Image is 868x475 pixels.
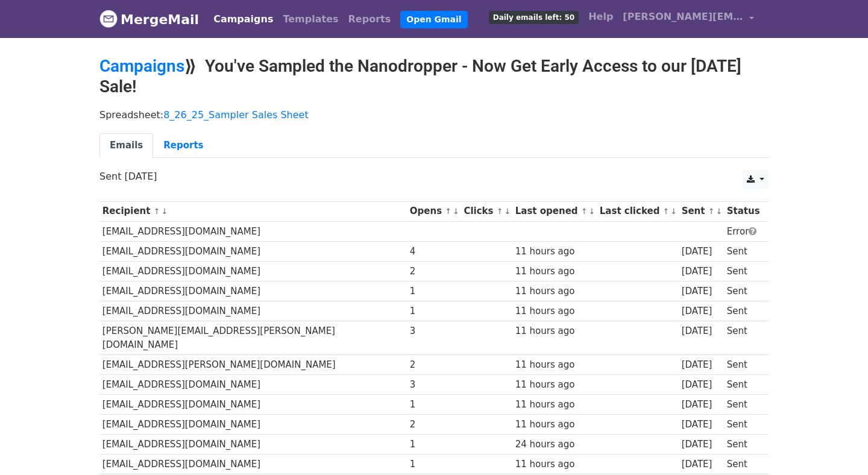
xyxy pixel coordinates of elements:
[515,304,594,318] div: 11 hours ago
[461,201,512,221] th: Clicks
[515,458,594,471] div: 11 hours ago
[724,321,763,355] td: Sent
[724,415,763,435] td: Sent
[589,207,596,216] a: ↓
[682,265,722,278] div: [DATE]
[682,398,722,412] div: [DATE]
[618,5,759,33] a: [PERSON_NAME][EMAIL_ADDRESS][DOMAIN_NAME]
[679,201,724,221] th: Sent
[410,458,458,471] div: 1
[715,207,722,216] a: ↓
[99,56,184,76] a: Campaigns
[99,201,407,221] th: Recipient
[724,261,763,281] td: Sent
[99,354,407,374] td: [EMAIL_ADDRESS][PERSON_NAME][DOMAIN_NAME]
[504,207,511,216] a: ↓
[445,207,451,216] a: ↑
[344,7,396,31] a: Reports
[99,282,407,301] td: [EMAIL_ADDRESS][DOMAIN_NAME]
[163,109,308,121] a: 8_26_25_Sampler Sales Sheet
[99,7,199,32] a: MergeMail
[99,133,153,158] a: Emails
[410,438,458,451] div: 1
[410,245,458,259] div: 4
[407,201,461,221] th: Opens
[724,354,763,374] td: Sent
[682,304,722,318] div: [DATE]
[581,207,588,216] a: ↑
[515,265,594,278] div: 11 hours ago
[724,221,763,241] td: Error
[724,301,763,321] td: Sent
[724,241,763,261] td: Sent
[410,304,458,318] div: 1
[512,201,597,221] th: Last opened
[410,324,458,338] div: 3
[515,418,594,432] div: 11 hours ago
[670,207,677,216] a: ↓
[99,415,407,435] td: [EMAIL_ADDRESS][DOMAIN_NAME]
[724,395,763,415] td: Sent
[623,10,743,24] span: [PERSON_NAME][EMAIL_ADDRESS][DOMAIN_NAME]
[410,418,458,432] div: 2
[99,455,407,474] td: [EMAIL_ADDRESS][DOMAIN_NAME]
[410,265,458,278] div: 2
[410,378,458,392] div: 3
[663,207,670,216] a: ↑
[410,398,458,412] div: 1
[99,56,769,96] h2: ⟫ You've Sampled the Nanodropper - Now Get Early Access to our [DATE] Sale!
[515,378,594,392] div: 11 hours ago
[682,245,722,259] div: [DATE]
[724,282,763,301] td: Sent
[515,438,594,451] div: 24 hours ago
[99,435,407,455] td: [EMAIL_ADDRESS][DOMAIN_NAME]
[682,378,722,392] div: [DATE]
[724,201,763,221] th: Status
[597,201,679,221] th: Last clicked
[99,321,407,355] td: [PERSON_NAME][EMAIL_ADDRESS][PERSON_NAME][DOMAIN_NAME]
[99,261,407,281] td: [EMAIL_ADDRESS][DOMAIN_NAME]
[453,207,459,216] a: ↓
[515,398,594,412] div: 11 hours ago
[682,438,722,451] div: [DATE]
[278,7,343,31] a: Templates
[682,458,722,471] div: [DATE]
[583,5,618,29] a: Help
[724,374,763,394] td: Sent
[99,301,407,321] td: [EMAIL_ADDRESS][DOMAIN_NAME]
[708,207,715,216] a: ↑
[484,5,583,29] a: Daily emails left: 50
[153,133,213,158] a: Reports
[682,358,722,372] div: [DATE]
[99,395,407,415] td: [EMAIL_ADDRESS][DOMAIN_NAME]
[497,207,503,216] a: ↑
[724,435,763,455] td: Sent
[99,109,769,121] p: Spreadsheet:
[99,241,407,261] td: [EMAIL_ADDRESS][DOMAIN_NAME]
[682,285,722,298] div: [DATE]
[489,11,579,24] span: Daily emails left: 50
[400,11,467,28] a: Open Gmail
[515,324,594,338] div: 11 hours ago
[99,170,769,183] p: Sent [DATE]
[161,207,168,216] a: ↓
[154,207,160,216] a: ↑
[724,455,763,474] td: Sent
[682,418,722,432] div: [DATE]
[682,324,722,338] div: [DATE]
[99,221,407,241] td: [EMAIL_ADDRESS][DOMAIN_NAME]
[209,7,278,31] a: Campaigns
[99,10,118,28] img: MergeMail logo
[99,374,407,394] td: [EMAIL_ADDRESS][DOMAIN_NAME]
[515,285,594,298] div: 11 hours ago
[410,358,458,372] div: 2
[515,358,594,372] div: 11 hours ago
[410,285,458,298] div: 1
[515,245,594,259] div: 11 hours ago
